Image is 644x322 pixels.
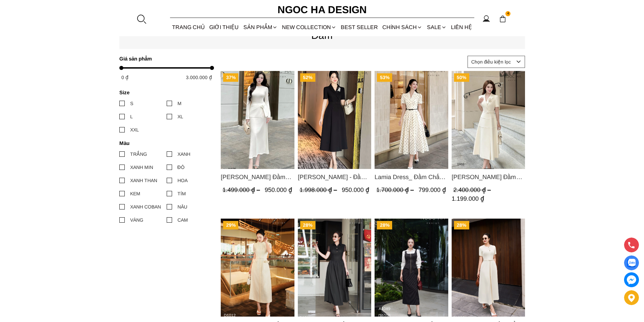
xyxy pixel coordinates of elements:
[177,113,183,120] div: XL
[339,18,380,36] a: BEST SELLER
[375,172,448,182] a: Link to Lamia Dress_ Đầm Chấm Bi Cổ Vest Màu Kem D1003
[375,219,448,317] a: Product image - Mary Dress_ Đầm Kẻ Sọc Sát Nách Khóa Đồng D1010
[170,18,207,36] a: TRANG CHỦ
[130,126,139,133] div: XXL
[297,172,371,182] a: Link to Irene Dress - Đầm Vest Dáng Xòe Kèm Đai D713
[499,15,506,23] img: img-CART-ICON-ksit0nf1
[221,71,294,169] img: Lisa Dress_ Đầm Thun Ôm Kết Hợp Chân Váy Choàng Hông D975
[425,18,449,36] a: SALE
[451,71,525,169] img: Louisa Dress_ Đầm Cổ Vest Cài Hoa Tùng May Gân Nổi Kèm Đai Màu Bee D952
[451,219,525,317] a: Product image - Charlot Dress_ Đầm Cổ Tròn Xếp Ly Giữa Kèm Đai Màu Kem D1009
[453,187,492,193] span: 2.400.000 ₫
[376,187,415,193] span: 1.700.000 ₫
[624,272,639,287] a: messenger
[221,219,294,317] a: Product image - Catherine Dress_ Đầm Ren Đính Hoa Túi Màu Kem D1012
[297,71,371,169] a: Product image - Irene Dress - Đầm Vest Dáng Xòe Kèm Đai D713
[221,172,294,182] a: Link to Lisa Dress_ Đầm Thun Ôm Kết Hợp Chân Váy Choàng Hông D975
[221,219,294,317] img: Catherine Dress_ Đầm Ren Đính Hoa Túi Màu Kem D1012
[375,219,448,317] img: Mary Dress_ Đầm Kẻ Sọc Sát Nách Khóa Đồng D1010
[177,100,182,107] div: M
[505,11,511,17] span: 4
[627,259,636,267] img: Display image
[221,71,294,169] a: Product image - Lisa Dress_ Đầm Thun Ôm Kết Hợp Chân Váy Choàng Hông D975
[375,71,448,169] a: Product image - Lamia Dress_ Đầm Chấm Bi Cổ Vest Màu Kem D1003
[451,195,484,202] span: 1.199.000 ₫
[449,18,474,36] a: LIÊN HỆ
[121,75,128,80] span: 0 ₫
[177,177,188,184] div: HOA
[130,177,157,184] div: XANH THAN
[130,100,133,107] div: S
[451,172,525,182] a: Link to Louisa Dress_ Đầm Cổ Vest Cài Hoa Tùng May Gân Nổi Kèm Đai Màu Bee D952
[130,216,143,224] div: VÀNG
[177,216,188,224] div: CAM
[375,71,448,169] img: Lamia Dress_ Đầm Chấm Bi Cổ Vest Màu Kem D1003
[271,2,373,18] a: Ngoc Ha Design
[341,187,369,193] span: 950.000 ₫
[119,140,210,146] h4: Màu
[299,187,338,193] span: 1.998.000 ₫
[119,90,210,95] h4: Size
[241,18,280,36] div: SẢN PHẨM
[130,203,161,210] div: XANH COBAN
[130,150,147,158] div: TRẮNG
[130,190,140,197] div: KEM
[451,172,525,182] span: [PERSON_NAME] Đầm Cổ Vest Cài Hoa Tùng May Gân Nổi Kèm Đai Màu Bee D952
[297,219,371,317] img: Hanna Dress_ Đầm Ren Mix Vải Thô Màu Đen D1011
[130,164,153,171] div: XANH MIN
[297,219,371,317] a: Product image - Hanna Dress_ Đầm Ren Mix Vải Thô Màu Đen D1011
[265,187,292,193] span: 950.000 ₫
[297,172,371,182] span: [PERSON_NAME] - Đầm Vest Dáng Xòe Kèm Đai D713
[222,187,262,193] span: 1.499.000 ₫
[624,255,639,270] a: Display image
[177,164,185,171] div: ĐỎ
[451,219,525,317] img: Charlot Dress_ Đầm Cổ Tròn Xếp Ly Giữa Kèm Đai Màu Kem D1009
[419,187,446,193] span: 799.000 ₫
[375,172,448,182] span: Lamia Dress_ Đầm Chấm Bi Cổ Vest Màu Kem D1003
[207,18,241,36] a: GIỚI THIỆU
[177,190,186,197] div: TÍM
[119,56,210,61] h4: Giá sản phẩm
[130,113,133,120] div: L
[177,150,190,158] div: XANH
[177,203,187,210] div: NÂU
[380,18,425,36] div: Chính sách
[186,75,212,80] span: 3.000.000 ₫
[221,172,294,182] span: [PERSON_NAME] Đầm Thun Ôm Kết Hợp Chân Váy Choàng Hông D975
[280,18,338,36] a: NEW COLLECTION
[297,71,371,169] img: Irene Dress - Đầm Vest Dáng Xòe Kèm Đai D713
[451,71,525,169] a: Product image - Louisa Dress_ Đầm Cổ Vest Cài Hoa Tùng May Gân Nổi Kèm Đai Màu Bee D952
